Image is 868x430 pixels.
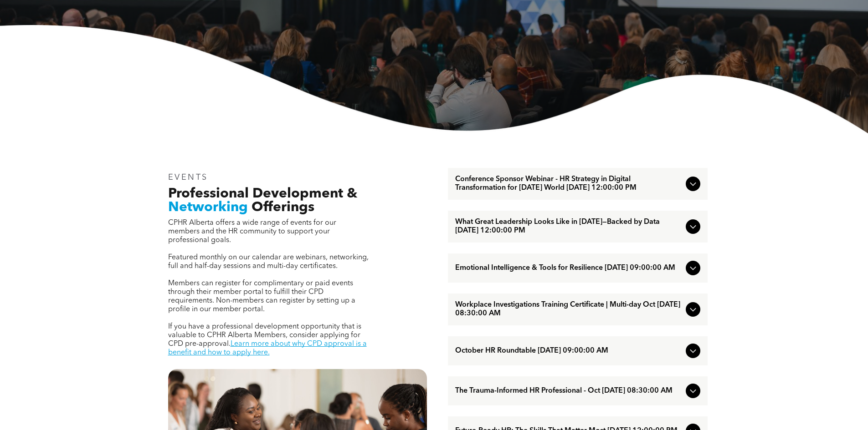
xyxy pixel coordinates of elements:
span: Featured monthly on our calendar are webinars, networking, full and half-day sessions and multi-d... [168,254,369,270]
span: Workplace Investigations Training Certificate | Multi-day Oct [DATE] 08:30:00 AM [455,301,682,318]
span: The Trauma-Informed HR Professional - Oct [DATE] 08:30:00 AM [455,387,682,395]
span: EVENTS [168,173,209,182]
span: Conference Sponsor Webinar - HR Strategy in Digital Transformation for [DATE] World [DATE] 12:00:... [455,175,682,192]
span: Professional Development & [168,187,357,201]
span: Networking [168,201,248,214]
a: Learn more about why CPD approval is a benefit and how to apply here. [168,340,367,356]
span: What Great Leadership Looks Like in [DATE]—Backed by Data [DATE] 12:00:00 PM [455,218,682,235]
span: Offerings [252,201,314,214]
span: If you have a professional development opportunity that is valuable to CPHR Alberta Members, cons... [168,323,361,348]
span: Members can register for complimentary or paid events through their member portal to fulfill thei... [168,280,355,313]
span: CPHR Alberta offers a wide range of events for our members and the HR community to support your p... [168,219,336,244]
span: October HR Roundtable [DATE] 09:00:00 AM [455,347,682,355]
span: Emotional Intelligence & Tools for Resilience [DATE] 09:00:00 AM [455,264,682,273]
